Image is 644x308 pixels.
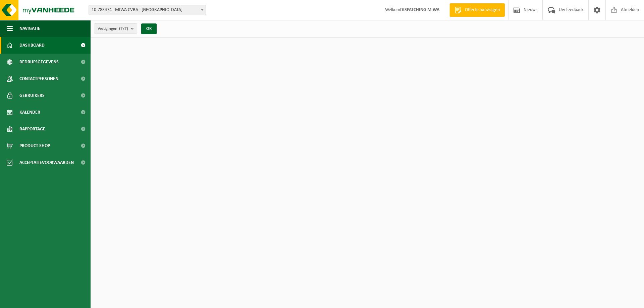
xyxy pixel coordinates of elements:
[400,7,439,12] strong: DISPATCHING MIWA
[463,7,501,13] span: Offerte aanvragen
[89,5,206,15] span: 10-783474 - MIWA CVBA - SINT-NIKLAAS
[98,24,128,34] span: Vestigingen
[19,104,40,121] span: Kalender
[94,23,137,34] button: Vestigingen(7/7)
[19,54,59,70] span: Bedrijfsgegevens
[19,154,74,171] span: Acceptatievoorwaarden
[19,87,45,104] span: Gebruikers
[19,121,45,137] span: Rapportage
[19,37,45,54] span: Dashboard
[19,20,40,37] span: Navigatie
[141,23,157,34] button: OK
[89,5,206,15] span: 10-783474 - MIWA CVBA - SINT-NIKLAAS
[19,137,50,154] span: Product Shop
[449,3,505,17] a: Offerte aanvragen
[19,70,58,87] span: Contactpersonen
[119,26,128,31] count: (7/7)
